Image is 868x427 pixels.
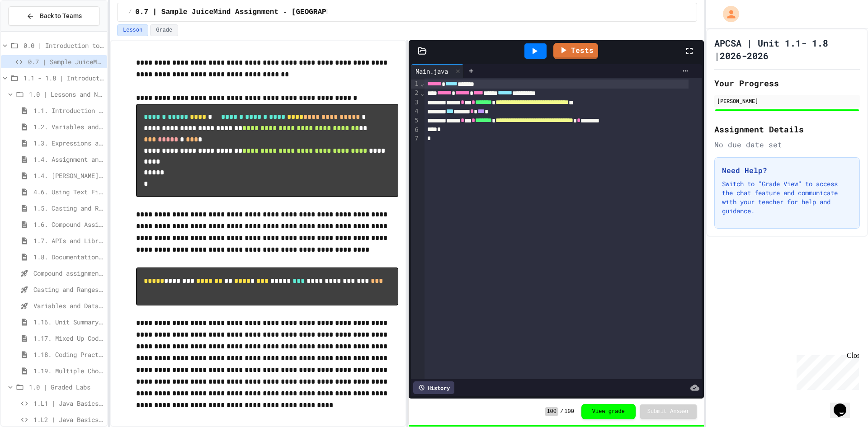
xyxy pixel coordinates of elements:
span: 1.4. Assignment and Input [33,155,104,164]
span: 1.0 | Graded Labs [29,382,104,392]
span: Submit Answer [647,408,690,415]
span: 0.7 | Sample JuiceMind Assignment - [GEOGRAPHIC_DATA] [28,57,104,66]
span: 1.17. Mixed Up Code Practice 1.1-1.6 [33,333,104,343]
iframe: chat widget [830,391,859,418]
span: 1.1. Introduction to Algorithms, Programming, and Compilers [33,106,104,115]
div: Main.java [411,64,464,78]
div: 4 [411,107,420,116]
span: 1.6. Compound Assignment Operators [33,220,104,229]
button: Submit Answer [640,404,697,419]
span: 1.19. Multiple Choice Exercises for Unit 1a (1.1-1.6) [33,366,104,375]
span: 1.8. Documentation with Comments and Preconditions [33,252,104,262]
div: 5 [411,116,420,125]
span: 1.1 - 1.8 | Introduction to Java [24,73,104,83]
span: Variables and Data Types - Quiz [33,301,104,310]
span: / [128,9,132,16]
span: 1.L2 | Java Basics - Paragraphs Lab [33,415,104,424]
span: 1.L1 | Java Basics - Fish Lab [33,399,104,408]
p: Switch to "Grade View" to access the chat feature and communicate with your teacher for help and ... [722,179,852,216]
div: My Account [713,4,741,24]
span: 1.16. Unit Summary 1a (1.1-1.6) [33,317,104,327]
span: 100 [564,408,574,415]
h3: Need Help? [722,165,852,176]
div: No due date set [714,139,860,150]
span: 1.7. APIs and Libraries [33,236,104,245]
button: View grade [581,404,636,419]
div: Chat with us now!Close [4,4,62,57]
span: Compound assignment operators - Quiz [33,268,104,278]
span: 1.3. Expressions and Output [New] [33,138,104,148]
h1: APCSA | Unit 1.1- 1.8 |2026-2026 [714,37,860,62]
button: Back to Teams [8,6,100,26]
span: 0.7 | Sample JuiceMind Assignment - [GEOGRAPHIC_DATA] [135,7,365,18]
span: Fold line [420,89,425,97]
h2: Assignment Details [714,123,860,136]
span: 1.0 | Lessons and Notes [29,89,104,99]
div: History [413,381,454,394]
span: / [560,408,563,415]
span: 0.0 | Introduction to APCSA [24,41,104,50]
span: 4.6. Using Text Files [33,187,104,197]
div: 6 [411,126,420,135]
div: Main.java [411,66,453,76]
div: 7 [411,134,420,143]
div: [PERSON_NAME] [717,97,857,105]
div: 2 [411,89,420,98]
iframe: chat widget [793,352,859,390]
div: 3 [411,98,420,107]
span: 1.2. Variables and Data Types [33,122,104,131]
a: Tests [553,43,598,59]
span: 1.5. Casting and Ranges of Values [33,203,104,213]
div: 1 [411,80,420,89]
span: Fold line [420,80,425,87]
span: 1.4. [PERSON_NAME] and User Input [33,171,104,180]
span: 1.18. Coding Practice 1a (1.1-1.6) [33,350,104,359]
span: Back to Teams [40,11,82,21]
button: Grade [150,24,178,36]
button: Lesson [117,24,148,36]
span: 100 [545,407,558,416]
span: Casting and Ranges of variables - Quiz [33,285,104,294]
h2: Your Progress [714,77,860,89]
